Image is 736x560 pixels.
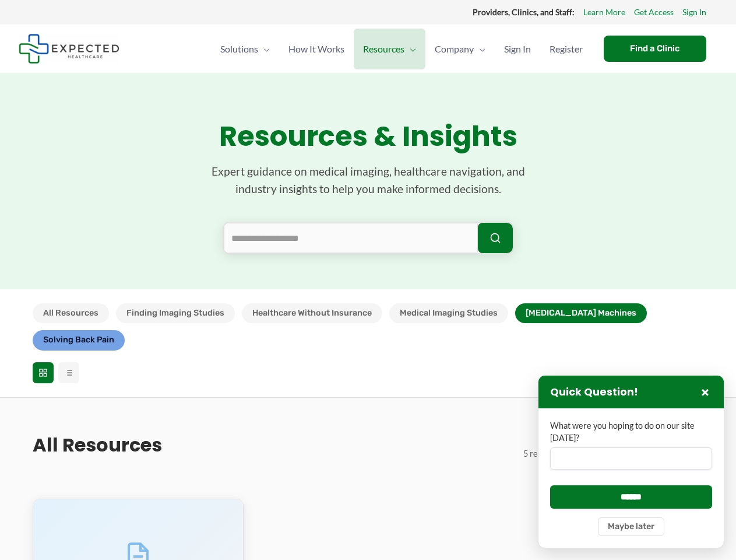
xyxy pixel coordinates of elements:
[473,7,575,17] strong: Providers, Clinics, and Staff:
[550,386,638,399] h3: Quick Question!
[389,303,508,323] button: Medical Imaging Studies
[354,29,425,69] a: ResourcesMenu Toggle
[220,29,258,69] span: Solutions
[19,34,119,64] img: Expected Healthcare Logo - side, dark font, small
[550,29,583,69] span: Register
[540,29,592,69] a: Register
[279,29,354,69] a: How It Works
[583,5,625,20] a: Learn More
[634,5,674,20] a: Get Access
[288,29,344,69] span: How It Works
[682,5,706,20] a: Sign In
[515,303,647,323] button: [MEDICAL_DATA] Machines
[598,517,664,536] button: Maybe later
[33,303,109,323] button: All Resources
[435,29,474,69] span: Company
[550,420,712,444] label: What were you hoping to do on our site [DATE]?
[33,120,704,153] h1: Resources & Insights
[425,29,495,69] a: CompanyMenu Toggle
[242,303,382,323] button: Healthcare Without Insurance
[698,385,712,399] button: Close
[363,29,404,69] span: Resources
[504,29,531,69] span: Sign In
[211,29,279,69] a: SolutionsMenu Toggle
[193,163,543,198] p: Expert guidance on medical imaging, healthcare navigation, and industry insights to help you make...
[258,29,270,69] span: Menu Toggle
[211,29,592,69] nav: Primary Site Navigation
[604,36,706,62] a: Find a Clinic
[523,449,704,459] span: 5 resources found in [MEDICAL_DATA] Machines
[495,29,540,69] a: Sign In
[404,29,416,69] span: Menu Toggle
[33,433,162,457] h2: All Resources
[33,330,125,350] button: Solving Back Pain
[116,303,235,323] button: Finding Imaging Studies
[474,29,485,69] span: Menu Toggle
